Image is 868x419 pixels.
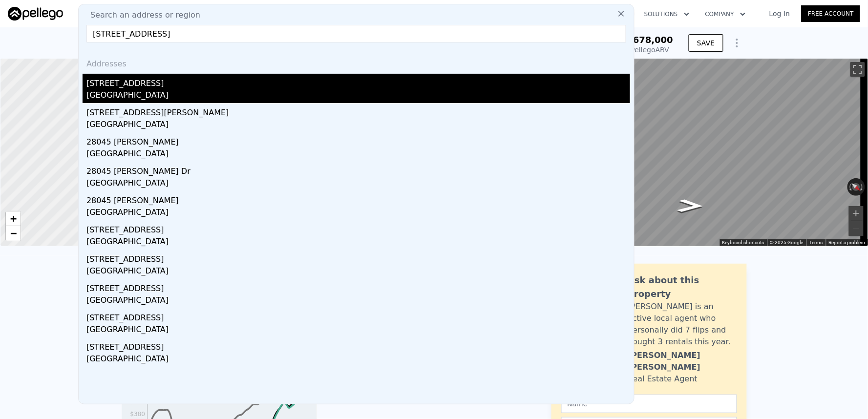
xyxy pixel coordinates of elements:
[628,373,698,385] div: Real Estate Agent
[86,207,630,220] div: [GEOGRAPHIC_DATA]
[667,196,715,216] path: Go Northwest, Carnegie Ave
[722,239,764,246] button: Keyboard shortcuts
[86,353,630,367] div: [GEOGRAPHIC_DATA]
[130,398,145,405] tspan: $435
[627,45,674,55] div: Pellego ARV
[86,324,630,337] div: [GEOGRAPHIC_DATA]
[636,5,698,23] button: Solutions
[847,178,853,196] button: Rotate counterclockwise
[770,240,804,245] span: © 2025 Google
[860,178,866,196] button: Rotate clockwise
[86,132,630,148] div: 28045 [PERSON_NAME]
[10,212,17,225] span: +
[86,337,630,353] div: [STREET_ADDRESS]
[628,301,737,348] div: [PERSON_NAME] is an active local agent who personally did 7 flips and bought 3 rentals this year.
[698,5,754,23] button: Company
[86,220,630,236] div: [STREET_ADDRESS]
[849,221,864,236] button: Zoom out
[809,240,823,245] a: Terms (opens in new tab)
[758,9,802,19] a: Log In
[86,177,630,191] div: [GEOGRAPHIC_DATA]
[850,62,865,77] button: Toggle fullscreen view
[86,250,630,265] div: [STREET_ADDRESS]
[86,162,630,177] div: 28045 [PERSON_NAME] Dr
[627,35,674,45] span: $678,000
[86,308,630,324] div: [STREET_ADDRESS]
[727,33,747,53] button: Show Options
[86,103,630,119] div: [STREET_ADDRESS][PERSON_NAME]
[86,294,630,308] div: [GEOGRAPHIC_DATA]
[86,279,630,294] div: [STREET_ADDRESS]
[86,265,630,279] div: [GEOGRAPHIC_DATA]
[86,236,630,250] div: [GEOGRAPHIC_DATA]
[628,273,737,301] div: Ask about this property
[86,119,630,132] div: [GEOGRAPHIC_DATA]
[8,7,63,21] img: Pellego
[628,350,737,373] div: [PERSON_NAME] [PERSON_NAME]
[689,34,723,52] button: SAVE
[6,211,21,226] a: Zoom in
[86,74,630,89] div: [STREET_ADDRESS]
[86,25,626,42] input: Enter an address, city, region, neighborhood or zip code
[10,227,17,239] span: −
[86,191,630,207] div: 28045 [PERSON_NAME]
[849,206,864,221] button: Zoom in
[847,179,866,196] button: Reset the view
[6,226,21,241] a: Zoom out
[802,5,860,22] a: Free Account
[83,9,200,21] span: Search an address or region
[86,89,630,103] div: [GEOGRAPHIC_DATA]
[86,148,630,162] div: [GEOGRAPHIC_DATA]
[130,411,145,418] tspan: $380
[83,50,630,74] div: Addresses
[829,240,866,245] a: Report a problem
[561,395,737,413] input: Name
